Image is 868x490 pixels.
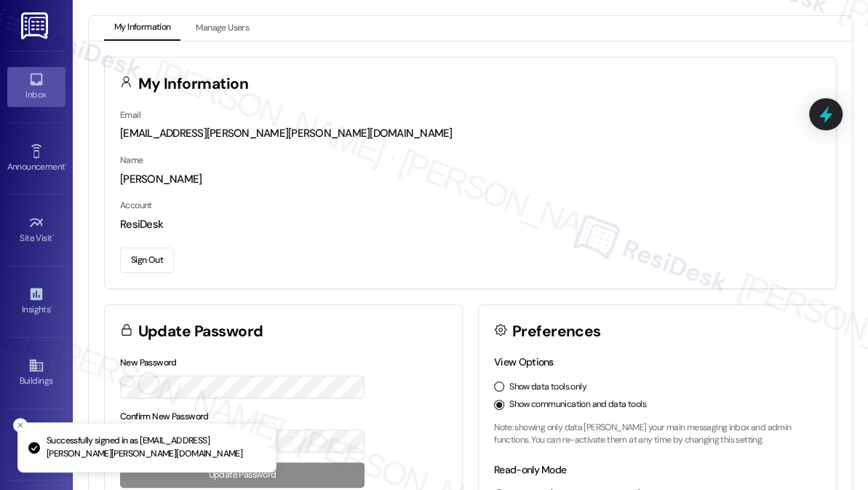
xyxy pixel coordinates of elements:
[120,109,140,121] label: Email
[494,422,821,447] p: Note: showing only data [PERSON_NAME] your main messaging inbox and admin functions. You can re-a...
[50,302,52,312] span: •
[104,16,180,41] button: My Information
[7,353,65,392] a: Buildings
[47,435,264,460] p: Successfully signed in as [EMAIL_ADDRESS][PERSON_NAME][PERSON_NAME][DOMAIN_NAME]
[494,463,566,476] label: Read-only Mode
[13,418,28,432] button: Close toast
[65,159,67,170] span: •
[120,199,152,211] label: Account
[120,126,821,141] div: [EMAIL_ADDRESS][PERSON_NAME][PERSON_NAME][DOMAIN_NAME]
[7,425,65,465] a: Leads
[494,355,554,368] label: View Options
[120,411,209,422] label: Confirm New Password
[7,282,65,321] a: Insights •
[509,398,646,411] label: Show communication and data tools
[52,231,55,241] span: •
[7,210,65,250] a: Site Visit •
[120,154,143,166] label: Name
[120,172,821,187] div: [PERSON_NAME]
[120,217,821,232] div: ResiDesk
[7,67,65,106] a: Inbox
[138,324,263,339] h3: Update Password
[138,76,249,92] h3: My Information
[21,12,51,39] img: ResiDesk Logo
[512,324,601,339] h3: Preferences
[120,248,174,273] button: Sign Out
[120,357,177,368] label: New Password
[509,381,586,394] label: Show data tools only
[186,16,259,41] button: Manage Users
